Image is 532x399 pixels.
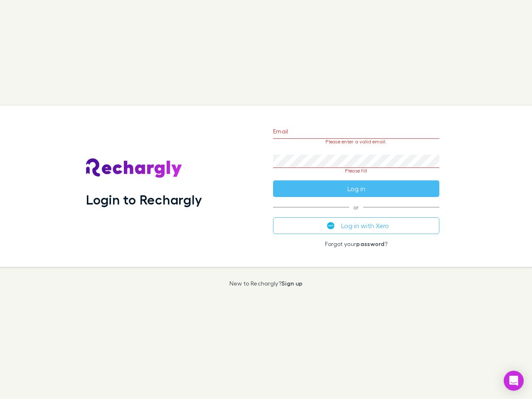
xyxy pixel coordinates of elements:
img: Rechargly's Logo [86,158,182,178]
p: Forgot your ? [273,241,439,247]
p: Please fill [273,168,439,174]
div: Open Intercom Messenger [504,371,524,391]
p: Please enter a valid email. [273,139,439,145]
button: Log in with Xero [273,217,439,234]
button: Log in [273,180,439,197]
a: Sign up [281,280,303,287]
h1: Login to Rechargly [86,192,202,207]
span: or [273,207,439,207]
a: password [356,240,384,247]
p: New to Rechargly? [229,280,303,287]
img: Xero's logo [327,222,335,229]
